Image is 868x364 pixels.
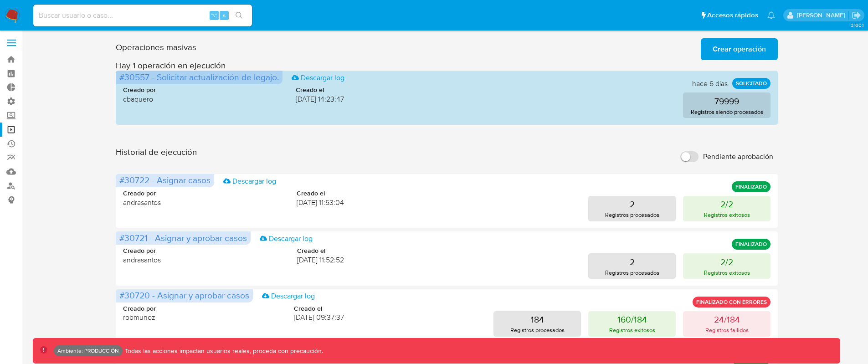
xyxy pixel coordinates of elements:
[223,11,226,20] span: s
[707,10,758,20] span: Accesos rápidos
[57,349,119,353] p: Ambiente: PRODUCCIÓN
[230,9,248,22] button: search-icon
[797,11,848,20] p: omar.guzman@mercadolibre.com.co
[123,347,323,355] p: Todas las acciones impactan usuarios reales, proceda con precaución.
[211,11,217,20] span: ⌥
[33,10,252,21] input: Buscar usuario o caso...
[852,10,861,20] a: Salir
[767,11,775,19] a: Notificaciones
